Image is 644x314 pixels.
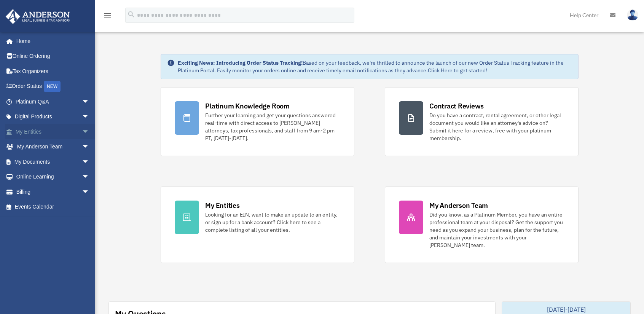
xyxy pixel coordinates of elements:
[5,49,101,64] a: Online Ordering
[205,112,340,142] div: Further your learning and get your questions answered real-time with direct access to [PERSON_NAM...
[5,33,97,49] a: Home
[82,169,97,185] span: arrow_drop_down
[5,154,101,169] a: My Documentsarrow_drop_down
[3,9,72,24] img: Anderson Advisors Platinum Portal
[205,101,290,111] div: Platinum Knowledge Room
[429,201,488,210] div: My Anderson Team
[429,211,564,249] div: Did you know, as a Platinum Member, you have an entire professional team at your disposal? Get th...
[127,10,135,19] i: search
[627,10,638,21] img: User Pic
[82,109,97,125] span: arrow_drop_down
[205,201,239,210] div: My Entities
[103,11,112,20] i: menu
[5,94,101,109] a: Platinum Q&Aarrow_drop_down
[161,87,354,156] a: Platinum Knowledge Room Further your learning and get your questions answered real-time with dire...
[5,64,101,79] a: Tax Organizers
[428,67,487,74] a: Click Here to get started!
[385,186,579,263] a: My Anderson Team Did you know, as a Platinum Member, you have an entire professional team at your...
[5,139,101,155] a: My Anderson Teamarrow_drop_down
[161,186,354,263] a: My Entities Looking for an EIN, want to make an update to an entity, or sign up for a bank accoun...
[178,59,572,74] div: Based on your feedback, we're thrilled to announce the launch of our new Order Status Tracking fe...
[5,199,101,215] a: Events Calendar
[385,87,579,156] a: Contract Reviews Do you have a contract, rental agreement, or other legal document you would like...
[5,169,101,185] a: Online Learningarrow_drop_down
[5,124,101,139] a: My Entitiesarrow_drop_down
[82,124,97,140] span: arrow_drop_down
[82,139,97,155] span: arrow_drop_down
[5,109,101,124] a: Digital Productsarrow_drop_down
[103,13,112,20] a: menu
[429,101,484,111] div: Contract Reviews
[82,184,97,200] span: arrow_drop_down
[178,59,303,66] strong: Exciting News: Introducing Order Status Tracking!
[5,184,101,199] a: Billingarrow_drop_down
[429,112,564,142] div: Do you have a contract, rental agreement, or other legal document you would like an attorney's ad...
[82,154,97,170] span: arrow_drop_down
[44,81,61,92] div: NEW
[5,79,101,94] a: Order StatusNEW
[82,94,97,110] span: arrow_drop_down
[205,211,340,234] div: Looking for an EIN, want to make an update to an entity, or sign up for a bank account? Click her...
